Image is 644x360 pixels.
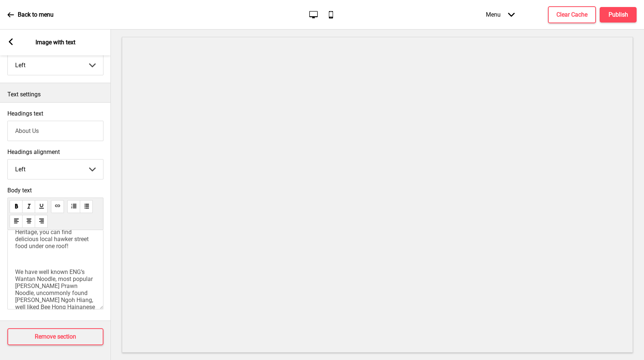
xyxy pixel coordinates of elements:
h4: Publish [609,11,628,19]
button: underline [35,200,48,213]
a: Back to menu [7,5,54,25]
p: Image with text [35,38,75,47]
div: Menu [478,4,522,25]
p: Back to menu [18,11,54,19]
button: alignCenter [22,215,35,228]
button: Publish [600,7,637,23]
p: Text settings [7,90,103,99]
button: italic [22,200,35,213]
button: link [51,200,64,213]
button: orderedList [67,200,80,213]
button: Clear Cache [548,6,596,23]
h4: Clear Cache [556,11,587,19]
h4: Remove section [35,333,76,341]
button: unorderedList [80,200,93,213]
button: Remove section [7,328,103,345]
button: bold [10,200,23,213]
label: Headings alignment [7,148,103,155]
label: Headings text [7,110,43,117]
span: At [GEOGRAPHIC_DATA] Heritage, you can find delicious local hawker street food under one roof! [15,222,90,250]
span: Body text [7,187,103,194]
button: alignRight [35,215,48,228]
button: alignLeft [10,215,23,228]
